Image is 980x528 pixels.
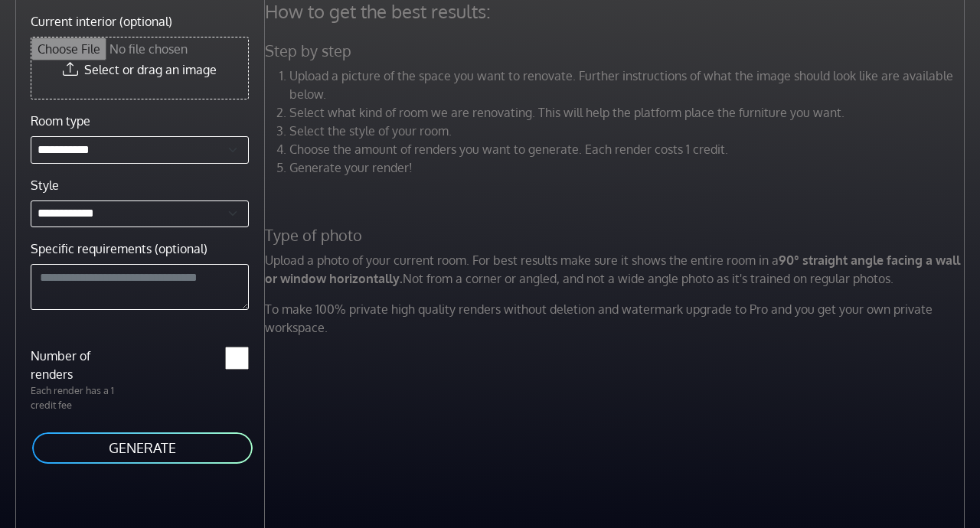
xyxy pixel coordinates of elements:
[256,251,978,288] p: Upload a photo of your current room. For best results make sure it shows the entire room in a Not...
[289,140,969,158] li: Choose the amount of renders you want to generate. Each render costs 1 credit.
[256,300,978,337] p: To make 100% private high quality renders without deletion and watermark upgrade to Pro and you g...
[21,347,139,383] label: Number of renders
[256,41,978,60] h5: Step by step
[289,103,969,122] li: Select what kind of room we are renovating. This will help the platform place the furniture you w...
[289,67,969,103] li: Upload a picture of the space you want to renovate. Further instructions of what the image should...
[256,226,978,245] h5: Type of photo
[31,12,172,31] label: Current interior (optional)
[265,253,960,286] strong: 90° straight angle facing a wall or window horizontally.
[31,431,254,465] button: GENERATE
[31,112,90,130] label: Room type
[289,122,969,140] li: Select the style of your room.
[289,158,969,177] li: Generate your render!
[31,240,207,258] label: Specific requirements (optional)
[21,383,139,412] p: Each render has a 1 credit fee
[31,176,59,194] label: Style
